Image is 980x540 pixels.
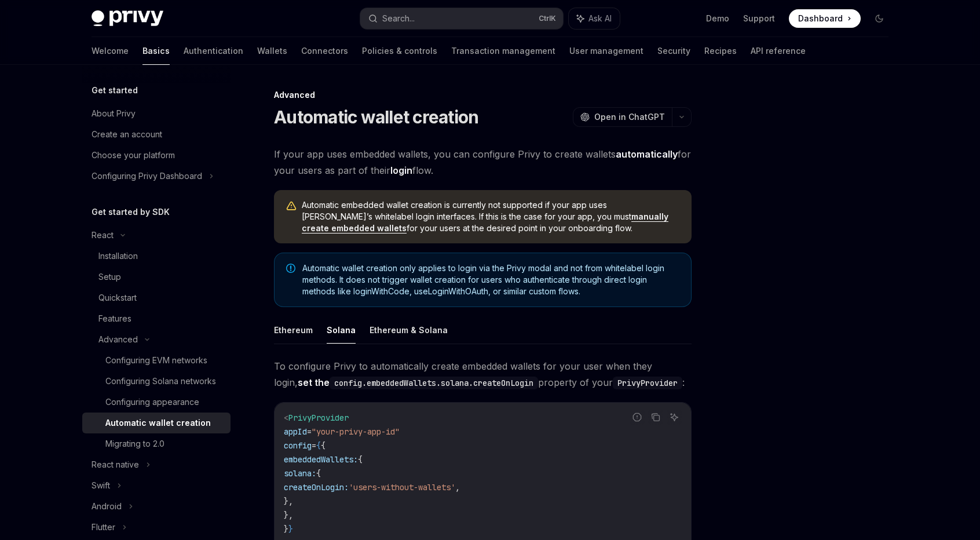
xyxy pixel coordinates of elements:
a: Dashboard [789,9,861,28]
h5: Get started by SDK [92,205,170,219]
button: Ask AI [667,410,682,425]
div: Android [92,499,122,513]
button: Copy the contents from the code block [648,410,663,425]
span: { [358,454,363,465]
a: Installation [82,246,231,267]
div: Configuring Solana networks [105,374,216,388]
img: dark logo [92,10,163,27]
span: { [316,440,321,451]
a: Transaction management [451,37,555,65]
div: Advanced [274,89,692,101]
span: Automatic embedded wallet creation is currently not supported if your app uses [PERSON_NAME]’s wh... [302,199,680,234]
div: Configuring EVM networks [105,353,207,367]
span: { [316,468,321,479]
a: Security [657,37,690,65]
div: Automatic wallet creation [105,416,211,430]
a: Connectors [301,37,348,65]
a: Setup [82,267,231,287]
button: Toggle dark mode [870,9,888,28]
span: }, [284,510,293,520]
button: Search...CtrlK [360,8,563,29]
div: Flutter [92,520,115,534]
a: Migrating to 2.0 [82,433,231,454]
button: Ethereum [274,316,313,344]
span: , [455,482,460,492]
a: Create an account [82,124,231,145]
span: Dashboard [798,13,843,24]
button: Ask AI [569,8,620,29]
span: < [284,413,288,423]
strong: set the [298,377,538,388]
a: Support [743,13,775,24]
a: Wallets [257,37,287,65]
span: = [312,440,316,451]
div: Setup [98,270,121,284]
button: Open in ChatGPT [573,107,672,127]
code: config.embeddedWallets.solana.createOnLogin [330,377,538,389]
span: Automatic wallet creation only applies to login via the Privy modal and not from whitelabel login... [302,262,679,297]
div: Installation [98,249,138,263]
span: config [284,440,312,451]
span: If your app uses embedded wallets, you can configure Privy to create wallets for your users as pa... [274,146,692,178]
a: Configuring Solana networks [82,371,231,392]
a: Choose your platform [82,145,231,166]
svg: Note [286,264,295,273]
a: Authentication [184,37,243,65]
span: Open in ChatGPT [594,111,665,123]
span: embeddedWallets: [284,454,358,465]
a: User management [569,37,643,65]
a: Configuring appearance [82,392,231,413]
strong: automatically [616,148,678,160]
code: PrivyProvider [613,377,682,389]
div: Swift [92,479,110,492]
a: API reference [751,37,806,65]
span: createOnLogin: [284,482,349,492]
span: { [321,440,326,451]
div: About Privy [92,107,136,121]
a: Policies & controls [362,37,437,65]
span: 'users-without-wallets' [349,482,455,492]
h1: Automatic wallet creation [274,107,478,127]
div: Create an account [92,127,162,141]
a: Configuring EVM networks [82,350,231,371]
button: Ethereum & Solana [370,316,448,344]
span: Ask AI [588,13,612,24]
a: Quickstart [82,287,231,308]
a: Demo [706,13,729,24]
div: Quickstart [98,291,137,305]
div: Configuring Privy Dashboard [92,169,202,183]
span: }, [284,496,293,506]
span: "your-privy-app-id" [312,426,400,437]
div: Features [98,312,131,326]
a: Features [82,308,231,329]
button: Solana [327,316,356,344]
span: appId [284,426,307,437]
a: About Privy [82,103,231,124]
span: = [307,426,312,437]
a: Welcome [92,37,129,65]
div: Advanced [98,333,138,346]
div: Choose your platform [92,148,175,162]
span: PrivyProvider [288,413,349,423]
div: Migrating to 2.0 [105,437,164,451]
button: Report incorrect code [630,410,645,425]
a: Basics [142,37,170,65]
div: React native [92,458,139,472]
div: React [92,228,114,242]
strong: login [390,165,412,176]
svg: Warning [286,200,297,212]
div: Configuring appearance [105,395,199,409]
span: To configure Privy to automatically create embedded wallets for your user when they login, proper... [274,358,692,391]
span: } [284,524,288,534]
h5: Get started [92,83,138,97]
div: Search... [382,12,415,25]
span: Ctrl K [539,14,556,23]
span: solana: [284,468,316,479]
span: } [288,524,293,534]
a: Automatic wallet creation [82,413,231,433]
a: Recipes [704,37,737,65]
